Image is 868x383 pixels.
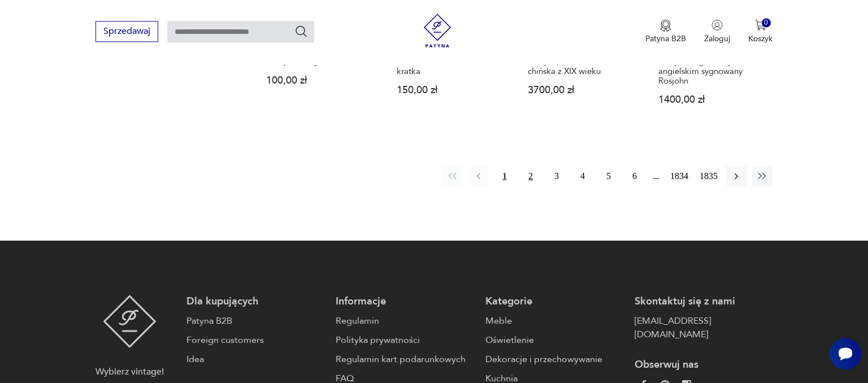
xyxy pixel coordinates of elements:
p: 150,00 zł [397,85,506,95]
p: 3700,00 zł [528,85,637,95]
p: Zaloguj [704,33,730,44]
h3: Pruszków dwa dzbanki kratka [397,57,506,76]
div: 0 [762,18,771,28]
img: Ikona koszyka [755,19,766,31]
p: Koszyk [748,33,772,44]
a: Meble [485,314,623,328]
a: Regulamin [336,314,474,328]
img: Ikonka użytkownika [711,19,723,31]
iframe: Smartsupp widget button [830,338,861,369]
p: Skontaktuj się z nami [635,295,772,308]
a: Polityka prywatności [336,333,474,347]
a: Idea [186,352,324,366]
p: Wybierz vintage! [96,365,164,378]
p: Informacje [336,295,474,308]
p: Patyna B2B [645,33,686,44]
button: 1834 [667,166,691,186]
img: Patyna - sklep z meblami i dekoracjami vintage [103,295,157,348]
button: 4 [572,166,593,186]
button: Szukaj [294,24,308,38]
h3: Komplet noży [266,57,375,67]
button: 6 [624,166,645,186]
button: 3 [546,166,567,186]
button: 5 [598,166,619,186]
button: 2 [520,166,541,186]
a: Regulamin kart podarunkowych [336,352,474,366]
p: Kategorie [485,295,623,308]
h3: Witryna, komoda drewniana chińska z XIX wieku [528,57,637,76]
a: [EMAIL_ADDRESS][DOMAIN_NAME] [635,314,772,341]
button: Sprzedawaj [96,21,158,42]
p: 100,00 zł [266,76,375,85]
button: 1835 [697,166,721,186]
a: Oświetlenie [485,333,623,347]
button: Zaloguj [704,19,730,44]
a: Ikona medaluPatyna B2B [645,19,686,44]
a: Sprzedawaj [96,28,158,36]
h3: Witryna, regał w stylu angielskim sygnowany Rosjohn [658,57,767,86]
img: Ikona medalu [660,19,671,32]
a: Dekoracje i przechowywanie [485,352,623,366]
a: Foreign customers [186,333,324,347]
a: Patyna B2B [186,314,324,328]
button: Patyna B2B [645,19,686,44]
button: 0Koszyk [748,19,772,44]
p: Dla kupujących [186,295,324,308]
button: 1 [494,166,515,186]
p: Obserwuj nas [635,358,772,372]
p: 1400,00 zł [658,95,767,105]
img: Patyna - sklep z meblami i dekoracjami vintage [420,14,454,47]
